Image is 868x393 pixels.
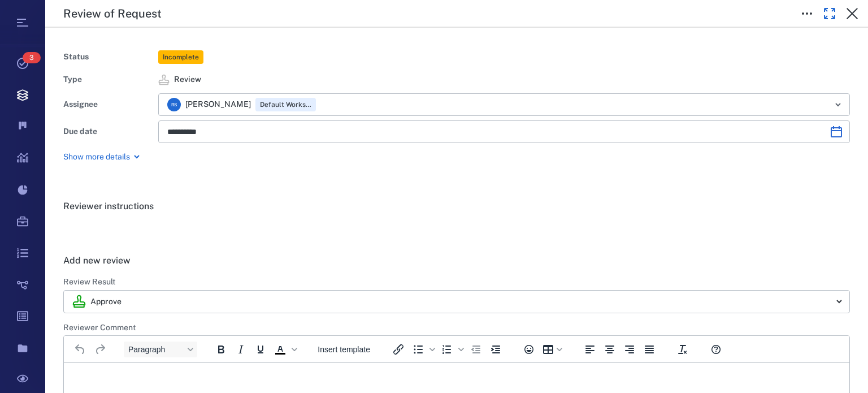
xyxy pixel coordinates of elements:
[63,223,66,234] span: .
[63,72,154,88] div: Type
[620,342,639,357] button: Align right
[63,152,130,163] p: Show more details
[63,97,154,113] div: Assignee
[519,342,539,357] button: Emojis
[63,7,162,21] h5: Review of Request
[63,254,850,267] h6: Add new review
[63,322,850,334] h6: Reviewer Comment
[486,342,505,357] button: Increase indent
[825,120,848,143] button: Choose date, selected date is Sep 16, 2025
[174,74,201,85] span: Review
[313,342,375,357] button: Insert template
[63,49,154,65] div: Status
[318,345,370,354] span: Insert template
[271,342,299,357] div: Text color Black
[90,296,121,308] p: Approve
[466,342,485,357] button: Decrease indent
[185,99,251,110] span: [PERSON_NAME]
[128,345,184,354] span: Paragraph
[818,2,841,25] button: Toggle Fullscreen
[63,200,850,213] h6: Reviewer instructions
[160,53,201,62] span: Incomplete
[167,98,181,111] div: R S
[841,2,863,25] button: Close
[437,342,466,357] div: Numbered list
[640,342,659,357] button: Justify
[211,342,231,357] button: Bold
[251,342,270,357] button: Underline
[830,97,846,113] button: Open
[258,100,314,110] span: Default Workspace
[600,342,619,357] button: Align center
[580,342,600,357] button: Align left
[63,124,154,140] div: Due date
[673,342,692,357] button: Clear formatting
[23,52,41,63] span: 3
[389,342,408,357] button: Insert/edit link
[231,342,250,357] button: Italic
[90,342,110,357] button: Redo
[706,342,726,357] button: Help
[539,342,566,357] button: Table
[409,342,437,357] div: Bullet list
[124,342,197,357] button: Block Paragraph
[71,342,90,357] button: Undo
[796,2,818,25] button: Toggle to Edit Boxes
[63,277,850,288] h6: Review Result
